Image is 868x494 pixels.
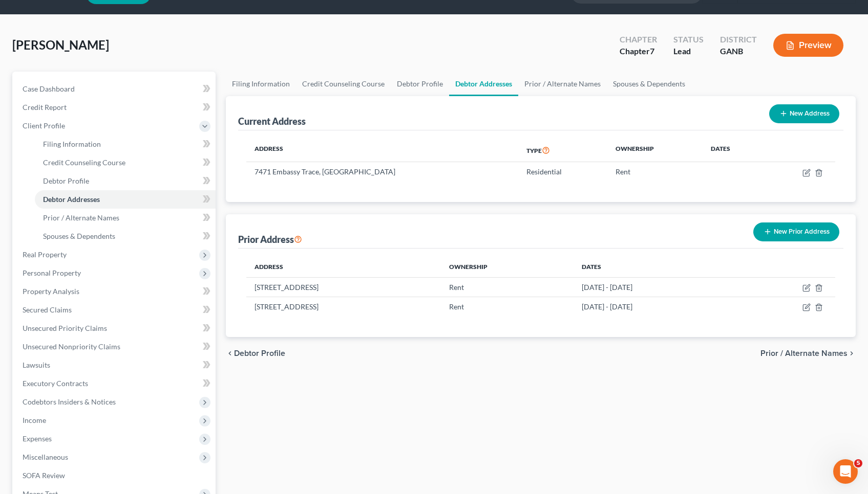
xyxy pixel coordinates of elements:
[226,72,296,96] a: Filing Information
[238,115,306,127] div: Current Address
[441,277,574,297] td: Rent
[23,305,72,314] span: Secured Claims
[43,176,89,185] span: Debtor Profile
[14,466,216,485] a: SOFA Review
[23,471,65,480] span: SOFA Review
[848,349,856,357] i: chevron_right
[14,374,216,393] a: Executory Contracts
[35,135,216,153] a: Filing Information
[23,453,68,461] span: Miscellaneous
[23,121,65,130] span: Client Profile
[23,250,67,259] span: Real Property
[703,139,765,162] th: Dates
[574,257,736,277] th: Dates
[35,227,216,245] a: Spouses & Dependents
[12,37,109,52] span: [PERSON_NAME]
[35,209,216,227] a: Prior / Alternate Names
[246,139,518,162] th: Address
[673,34,704,46] div: Status
[23,342,120,351] span: Unsecured Nonpriority Claims
[14,338,216,356] a: Unsecured Nonpriority Claims
[23,434,52,443] span: Expenses
[720,46,757,57] div: GANB
[23,84,75,93] span: Case Dashboard
[35,172,216,190] a: Debtor Profile
[23,287,79,296] span: Property Analysis
[441,257,574,277] th: Ownership
[43,213,119,222] span: Prior / Alternate Names
[760,349,848,357] span: Prior / Alternate Names
[607,139,702,162] th: Ownership
[673,46,704,57] div: Lead
[650,46,654,56] span: 7
[246,257,441,277] th: Address
[760,349,856,357] button: Prior / Alternate Names chevron_right
[246,297,441,317] td: [STREET_ADDRESS]
[833,459,858,484] iframe: Intercom live chat
[23,397,116,406] span: Codebtors Insiders & Notices
[43,232,115,240] span: Spouses & Dependents
[14,319,216,338] a: Unsecured Priority Claims
[518,139,608,162] th: Type
[14,301,216,319] a: Secured Claims
[620,46,657,57] div: Chapter
[518,162,608,182] td: Residential
[246,277,441,297] td: [STREET_ADDRESS]
[14,98,216,117] a: Credit Report
[23,268,81,277] span: Personal Property
[238,233,302,245] div: Prior Address
[226,349,285,357] button: chevron_left Debtor Profile
[720,34,757,46] div: District
[23,379,88,388] span: Executory Contracts
[35,190,216,209] a: Debtor Addresses
[773,34,843,57] button: Preview
[574,277,736,297] td: [DATE] - [DATE]
[753,222,839,241] button: New Prior Address
[449,72,518,96] a: Debtor Addresses
[441,297,574,317] td: Rent
[574,297,736,317] td: [DATE] - [DATE]
[246,162,518,182] td: 7471 Embassy Trace, [GEOGRAPHIC_DATA]
[607,72,691,96] a: Spouses & Dependents
[226,349,234,357] i: chevron_left
[14,282,216,301] a: Property Analysis
[23,361,50,369] span: Lawsuits
[14,80,216,98] a: Case Dashboard
[23,324,107,332] span: Unsecured Priority Claims
[769,104,839,123] button: New Address
[23,416,46,424] span: Income
[14,356,216,374] a: Lawsuits
[35,153,216,172] a: Credit Counseling Course
[518,72,607,96] a: Prior / Alternate Names
[234,349,285,357] span: Debtor Profile
[43,140,101,148] span: Filing Information
[854,459,862,467] span: 5
[43,158,125,167] span: Credit Counseling Course
[296,72,391,96] a: Credit Counseling Course
[620,34,657,46] div: Chapter
[607,162,702,182] td: Rent
[43,195,100,204] span: Debtor Addresses
[23,103,67,111] span: Credit Report
[391,72,449,96] a: Debtor Profile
